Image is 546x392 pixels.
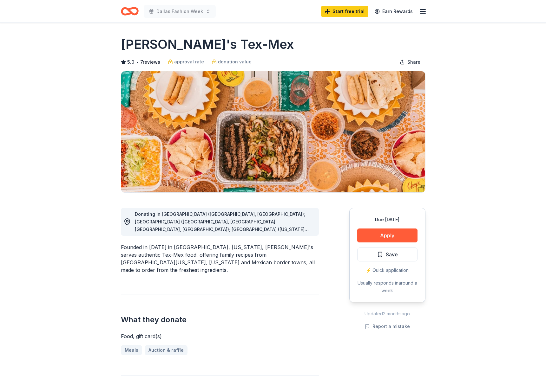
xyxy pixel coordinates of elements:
[321,6,368,17] a: Start free trial
[136,60,138,65] span: •
[121,243,319,274] div: Founded in [DATE] in [GEOGRAPHIC_DATA], [US_STATE], [PERSON_NAME]'s serves authentic Tex-Mex food...
[127,58,135,66] span: 5.0
[407,58,420,66] span: Share
[168,58,204,66] a: approval rate
[357,279,418,294] div: Usually responds in around a week
[365,323,410,330] button: Report a mistake
[135,211,313,361] span: Donating in [GEOGRAPHIC_DATA] ([GEOGRAPHIC_DATA], [GEOGRAPHIC_DATA]); [GEOGRAPHIC_DATA] ([GEOGRAP...
[121,315,319,325] h2: What they donate
[121,4,139,19] a: Home
[212,58,252,66] a: donation value
[121,345,142,355] a: Meals
[145,345,187,355] a: Auction & raffle
[121,332,319,340] div: Food, gift card(s)
[371,6,417,17] a: Earn Rewards
[121,35,294,53] h1: [PERSON_NAME]'s Tex-Mex
[357,216,418,223] div: Due [DATE]
[386,250,398,259] span: Save
[121,71,425,192] img: Image for Chuy's Tex-Mex
[357,228,418,242] button: Apply
[357,247,418,261] button: Save
[144,5,216,18] button: Dallas Fashion Week
[395,56,425,68] button: Share
[218,58,252,66] span: donation value
[357,267,418,274] div: ⚡️ Quick application
[156,8,203,15] span: Dallas Fashion Week
[140,58,160,66] button: 7reviews
[349,310,425,318] div: Updated 2 months ago
[174,58,204,66] span: approval rate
